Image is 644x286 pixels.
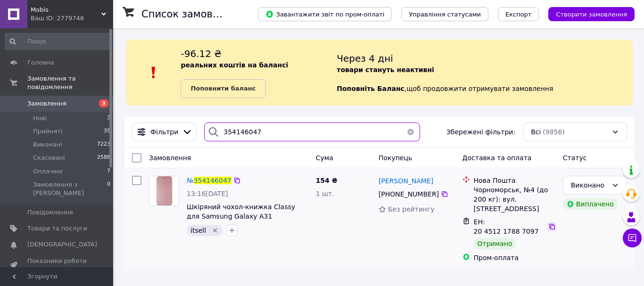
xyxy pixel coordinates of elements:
div: Отримано [474,238,516,249]
span: Без рейтингу [388,205,435,213]
span: 1 шт. [316,190,334,197]
button: Експорт [498,7,539,21]
span: 7223 [97,140,110,149]
button: Створити замовлення [548,7,635,21]
span: 3 [107,114,110,123]
span: [PERSON_NAME] [379,177,433,185]
span: Головна [27,58,54,67]
button: Чат з покупцем [623,229,642,247]
span: Створити замовлення [556,11,627,18]
span: 154 ₴ [316,177,338,184]
span: 354146047 [194,177,231,184]
svg: Видалити мітку [211,227,219,234]
input: Пошук за номером замовлення, ПІБ покупця, номером телефону, Email, номером накладної [204,123,420,141]
button: Очистить [401,123,420,141]
button: Управління статусами [401,7,488,21]
a: Створити замовлення [539,10,635,17]
h1: Список замовлень [141,8,237,20]
span: -96.12 ₴ [181,48,221,59]
span: 13:16[DATE] [187,190,228,197]
span: Показники роботи компанії [27,257,87,274]
span: Замовлення [27,99,66,108]
a: Фото товару [149,176,179,206]
span: Всі [531,127,541,137]
div: Ваш ID: 2779746 [31,14,113,23]
img: Фото товару [149,176,179,205]
span: Замовлення та повідомлення [27,74,113,91]
b: товари стануть неактивні [337,66,434,74]
span: Mobis [31,6,101,14]
span: 2588 [97,154,110,162]
span: Через 4 дні [337,53,393,64]
span: Замовлення [149,154,191,162]
div: Чорноморськ, №4 (до 200 кг): вул. [STREET_ADDRESS] [474,185,555,213]
span: Експорт [505,11,532,18]
span: Доставка та оплата [462,154,532,162]
span: itsell [190,227,206,234]
div: Виплачено [563,198,618,210]
a: Поповнити баланс [181,79,265,98]
span: Оплачені [33,167,63,176]
a: Шкіряний чохол-книжка Classy для Samsung Galaxy A31 [187,203,295,220]
div: Виконано [571,180,608,190]
span: [DEMOGRAPHIC_DATA] [27,240,97,249]
button: Завантажити звіт по пром-оплаті [258,7,392,21]
span: Виконані [33,140,62,149]
a: №354146047 [187,177,231,184]
span: Прийняті [33,127,62,136]
b: Поповніть Баланс [337,85,405,92]
span: Нові [33,114,47,123]
span: Скасовані [33,154,65,162]
img: :exclamation: [147,65,161,80]
div: , щоб продовжити отримувати замовлення [337,47,633,98]
div: [PHONE_NUMBER] [377,188,441,201]
span: 3 [99,99,108,107]
a: [PERSON_NAME] [379,176,433,186]
span: 7 [107,167,110,176]
div: Нова Пошта [474,176,555,185]
span: Управління статусами [409,11,481,18]
span: Завантажити звіт по пром-оплаті [265,10,384,18]
span: ЕН: 20 4512 1788 7097 [474,218,539,235]
span: Товари та послуги [27,224,87,233]
span: 0 [107,180,110,197]
b: реальних коштів на балансі [181,61,288,69]
span: Замовлення з [PERSON_NAME] [33,180,107,197]
span: Статус [563,154,587,162]
b: Поповнити баланс [190,85,256,92]
span: Збережені фільтри: [446,127,515,137]
span: 35 [104,127,110,136]
span: Cума [316,154,333,162]
span: (9856) [543,128,565,136]
span: Покупець [379,154,412,162]
div: Пром-оплата [474,253,555,262]
span: Фільтри [150,127,178,137]
span: Повідомлення [27,208,73,217]
input: Пошук [5,33,111,50]
span: № [187,177,194,184]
